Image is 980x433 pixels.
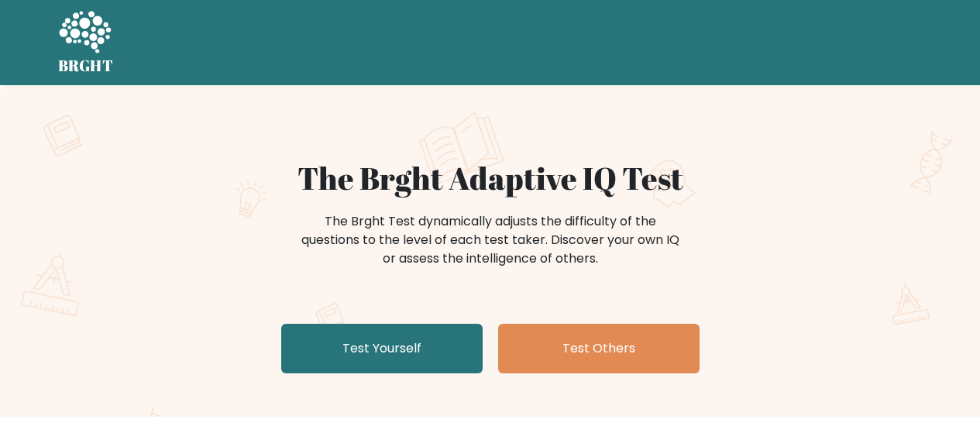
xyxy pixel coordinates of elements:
div: The Brght Test dynamically adjusts the difficulty of the questions to the level of each test take... [297,212,684,268]
a: Test Others [498,324,700,373]
h1: The Brght Adaptive IQ Test [112,160,868,197]
a: Test Yourself [281,324,483,373]
a: BRGHT [58,6,114,79]
h5: BRGHT [58,57,114,75]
